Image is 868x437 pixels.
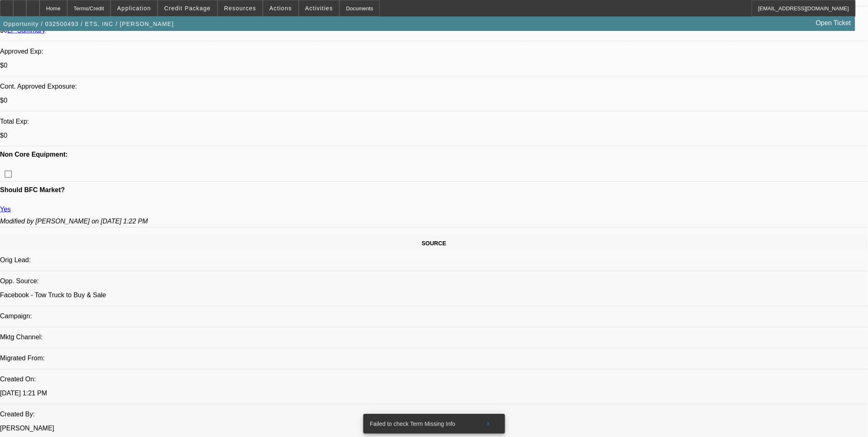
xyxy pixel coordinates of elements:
button: Actions [263,0,298,16]
span: Resources [224,5,256,12]
button: Resources [218,0,262,16]
span: Actions [269,5,292,12]
button: Credit Package [158,0,217,16]
span: Credit Package [164,5,211,12]
span: SOURCE [422,240,447,247]
button: Activities [299,0,339,16]
button: X [475,416,502,431]
span: Application [117,5,151,12]
button: Application [111,0,157,16]
span: Activities [305,5,333,12]
span: X [486,421,491,427]
span: Opportunity / 032500493 / ETS, INC / [PERSON_NAME] [3,21,174,27]
a: Open Ticket [813,16,854,30]
div: Failed to check Term Missing Info [363,414,475,434]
